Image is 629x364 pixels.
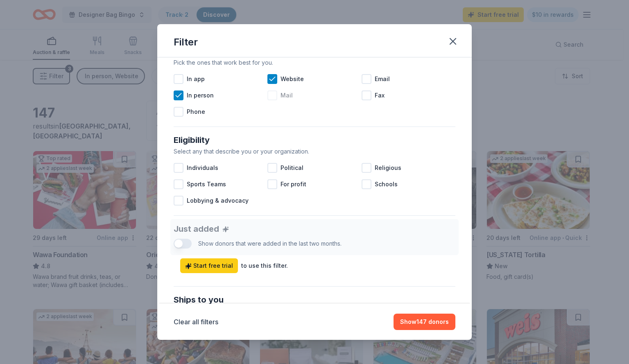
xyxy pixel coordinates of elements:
span: Mail [281,90,293,100]
span: Political [281,163,303,173]
span: In app [187,74,205,84]
span: Email [375,74,390,84]
span: Religious [375,163,401,173]
button: Show147 donors [394,314,455,330]
span: Fax [375,90,385,100]
span: In person [187,90,214,100]
div: Select any that describe you or your organization. [174,147,455,156]
span: Sports Teams [187,179,226,189]
span: Individuals [187,163,218,173]
span: Schools [375,179,398,189]
div: Eligibility [174,133,455,147]
span: Website [281,74,304,84]
span: Start free trial [185,261,233,271]
span: Lobbying & advocacy [187,196,249,206]
a: Start free trial [180,258,238,273]
div: to use this filter. [241,261,288,271]
div: Filter [174,36,198,49]
div: Pick the ones that work best for you. [174,58,455,68]
span: Phone [187,107,205,117]
div: Ships to you [174,293,455,306]
span: For profit [281,179,306,189]
button: Clear all filters [174,317,218,327]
